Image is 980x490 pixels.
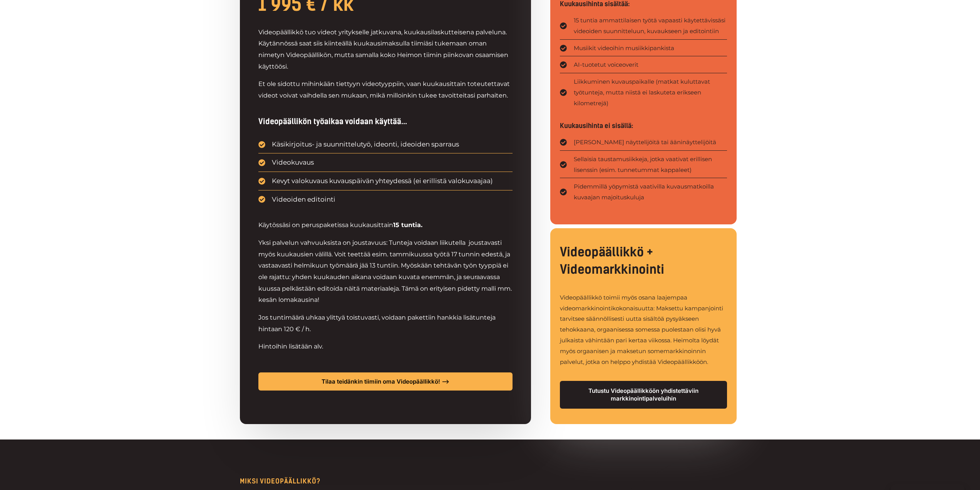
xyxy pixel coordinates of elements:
[270,194,335,206] span: Videoiden editointi
[258,78,513,101] p: Et ole sidottu mihinkään tiettyyn videotyyppiin, vaan kuukausittain toteutettavat videot voivat v...
[572,137,716,148] span: [PERSON_NAME] näyttelijöitä tai ääninäyttelijöitä
[572,15,727,37] span: 15 tuntia ammattilaisen työtä vapaasti käytettävissäsi videoiden suunnitteluun, kuvaukseen ja edi...
[560,123,727,129] p: Kuukausihinta ei sisällä:
[270,175,493,187] span: Kevyt valokuvaus kuvauspäivän yhteydessä (ei erillistä valokuvaajaa)
[258,219,513,231] p: Käytössäsi on peruspaketissa kuukausittain
[572,154,727,175] span: Sellaisia taustamusiikkeja, jotka vaativat erillisen lisenssin (esim. tunnetummat kappaleet)
[271,379,501,384] span: Tilaa teidänkin tiimiin oma Videopäällikkö! –>
[258,312,513,335] p: Jos tuntimäärä uhkaa ylittyä toistuvasti, voidaan pakettiin hankkia lisätunteja hintaan 120 € / h.
[572,43,674,54] span: Musiikit videoihin musiikkipankista
[258,27,513,72] p: Videopäällikkö tuo videot yritykselle jatkuvana, kuukausilaskutteisena palveluna. Käytännössä saa...
[560,292,727,367] p: Videopäällikkö toimii myös osana laajempaa videomarkkinointikokonaisuutta: Maksettu kampanjointi ...
[572,181,727,203] span: Pidemmillä yöpymistä vaativilla kuvausmatkoilla kuvaajan majoituskuluja
[572,76,727,109] span: Liikkuminen kuvauspaikalle (matkat kuluttavat työtunteja, mutta niistä ei laskuteta erikseen kilo...
[258,237,513,306] p: Yksi palvelun vahvuuksista on joustavuus: Tunteja voidaan liikutella joustavasti myös kuukausien ...
[393,221,422,229] strong: 15 tuntia.
[258,341,513,352] p: Hintoihin lisätään alv.
[572,59,638,70] span: AI-tuotetut voiceoverit
[560,244,727,278] h3: Videopäällikkö + Videomarkkinointi
[258,118,513,125] p: Videopäällikön työaikaa voidaan käyttää...
[572,387,714,402] span: Tutustu Videopäällikköön yhdistettäviin markkinointipalveluihin
[270,138,459,151] span: Käsikirjoitus- ja suunnittelutyö, ideonti, ideoiden sparraus
[560,381,727,409] a: Tutustu Videopäällikköön yhdistettäviin markkinointipalveluihin
[240,478,486,485] p: MIKSI VIDEOPÄÄLLIKKÖ?
[560,1,727,7] p: Kuukausihinta sisältää:
[270,157,314,169] span: Videokuvaus
[258,372,513,391] a: Tilaa teidänkin tiimiin oma Videopäällikkö! –>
